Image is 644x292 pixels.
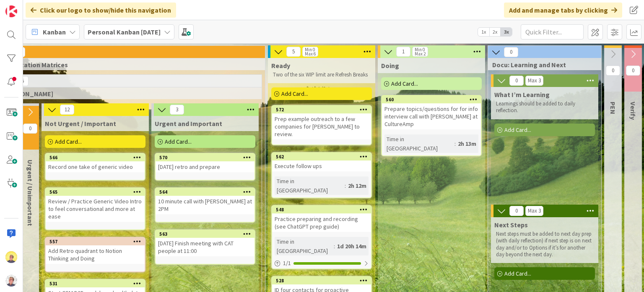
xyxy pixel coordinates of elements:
[494,221,528,229] span: Next Steps
[23,124,37,134] span: 0
[46,154,145,172] div: 566Record one take of generic video
[384,134,454,153] div: Time in [GEOGRAPHIC_DATA]
[528,209,541,213] div: Max 3
[276,207,371,213] div: 548
[55,138,82,145] span: Add Card...
[3,89,251,98] span: Eisenhower
[382,103,481,129] div: Prepare topics/questions for for info interview call with [PERSON_NAME] at CultureAmp
[272,206,371,232] div: 548Practice preparing and recording (see ChatGPT prep guide)
[155,229,255,265] a: 563[DATE] Finish meeting with CAT people at 11:00
[276,154,371,160] div: 562
[5,5,17,17] img: Visit kanbanzone.com
[165,138,192,145] span: Add Card...
[286,47,301,57] span: 5
[501,28,512,36] span: 3x
[489,28,501,36] span: 2x
[26,160,34,226] span: Urgent / Unimportant
[170,105,184,115] span: 3
[609,102,617,114] span: PEN
[271,152,372,198] a: 562Execute follow upsTime in [GEOGRAPHIC_DATA]:2h 12m
[43,27,66,37] span: Kanban
[45,187,145,230] a: 565Review / Practice Generic Video Intro to feel conversational and more at ease
[26,3,176,18] div: Click our logo to show/hide this navigation
[504,126,531,134] span: Add Card...
[396,47,410,57] span: 1
[60,105,74,115] span: 12
[49,239,145,245] div: 557
[496,231,593,258] p: Next steps must be added to next day prep (with daily reflection) if next step is on next day and...
[46,280,145,287] div: 531
[272,153,371,171] div: 562Execute follow ups
[46,188,145,222] div: 565Review / Practice Generic Video Intro to feel conversational and more at ease
[159,231,254,237] div: 563
[272,277,371,284] div: 528
[156,188,254,196] div: 564
[272,213,371,232] div: Practice preparing and recording (see ChatGPT prep guide)
[46,154,145,161] div: 566
[156,196,254,214] div: 10 minute call with [PERSON_NAME] at 2PM
[456,139,478,148] div: 2h 13m
[415,52,426,56] div: Max 2
[391,80,418,87] span: Add Card...
[345,181,346,190] span: :
[626,66,640,76] span: 0
[281,90,308,97] span: Add Card...
[276,107,371,113] div: 572
[629,102,637,120] span: Verify
[46,238,145,245] div: 557
[5,275,17,287] img: avatar
[528,79,541,83] div: Max 3
[155,153,255,181] a: 570[DATE] retro and prepare
[49,281,145,287] div: 531
[272,113,371,139] div: Prep example outreach to a few companies for [PERSON_NAME] to review.
[272,153,371,160] div: 562
[381,61,399,70] span: Doing
[346,181,369,190] div: 2h 12m
[5,251,17,263] img: JW
[272,206,371,213] div: 548
[46,196,145,222] div: Review / Practice Generic Video Intro to feel conversational and more at ease
[275,237,334,255] div: Time in [GEOGRAPHIC_DATA]
[273,71,370,78] p: Two of the six WIP limit are Refresh Breaks
[382,96,481,129] div: 560Prepare topics/questions for for info interview call with [PERSON_NAME] at CultureAmp
[88,28,161,36] b: Personal Kanban [DATE]
[276,278,371,284] div: 528
[504,3,622,18] div: Add and manage tabs by clicking
[45,237,145,272] a: 557Add Retro quadrant to Notion Thinking and Doing
[156,238,254,256] div: [DATE] Finish meeting with CAT people at 11:00
[496,100,593,114] p: Learnings should be added to daily reflection.
[156,230,254,238] div: 563
[305,47,315,52] div: Min 0
[521,24,584,39] input: Quick Filter...
[46,161,145,172] div: Record one take of generic video
[381,95,482,156] a: 560Prepare topics/questions for for info interview call with [PERSON_NAME] at CultureAmpTime in [...
[478,28,489,36] span: 1x
[45,119,116,128] span: Not Urgent / Important
[271,105,372,145] a: 572Prep example outreach to a few companies for [PERSON_NAME] to review.
[159,155,254,160] div: 570
[494,90,550,99] span: What I’m Learning
[454,139,456,148] span: :
[49,155,145,160] div: 566
[156,230,254,256] div: 563[DATE] Finish meeting with CAT people at 11:00
[156,154,254,161] div: 570
[283,259,291,268] span: 1 / 1
[155,187,255,223] a: 56410 minute call with [PERSON_NAME] at 2PM
[509,206,524,216] span: 0
[386,97,481,103] div: 560
[606,66,620,76] span: 0
[271,61,290,70] span: Ready
[156,154,254,172] div: 570[DATE] retro and prepare
[271,205,372,269] a: 548Practice preparing and recording (see ChatGPT prep guide)Time in [GEOGRAPHIC_DATA]:1d 20h 14m1/1
[155,119,222,128] span: Urgent and Important
[272,106,371,139] div: 572Prep example outreach to a few companies for [PERSON_NAME] to review.
[305,52,316,56] div: Max 6
[272,160,371,171] div: Execute follow ups
[382,96,481,103] div: 560
[46,245,145,264] div: Add Retro quadrant to Notion Thinking and Doing
[509,76,524,86] span: 0
[272,106,371,113] div: 572
[45,153,145,181] a: 566Record one take of generic video
[504,270,531,277] span: Add Card...
[156,188,254,214] div: 56410 minute call with [PERSON_NAME] at 2PM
